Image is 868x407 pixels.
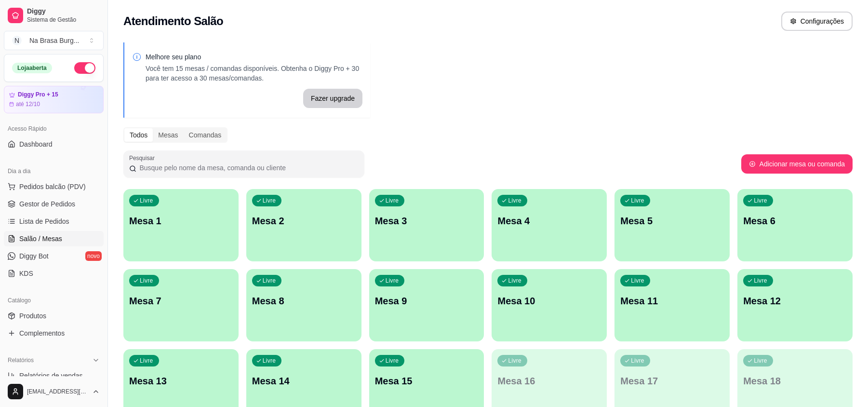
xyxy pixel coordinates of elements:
[263,357,276,365] p: Livre
[497,294,601,308] p: Mesa 10
[123,189,239,261] button: LivreMesa 1
[4,326,104,341] a: Complementos
[375,214,479,228] p: Mesa 3
[12,36,22,45] span: N
[741,154,853,174] button: Adicionar mesa ou comanda
[19,139,53,149] span: Dashboard
[8,356,34,364] span: Relatórios
[375,294,479,308] p: Mesa 9
[123,14,223,29] h2: Atendimento Salão
[386,357,399,365] p: Livre
[492,189,607,261] button: LivreMesa 4
[737,189,853,261] button: LivreMesa 6
[4,31,104,50] button: Select a team
[19,269,33,278] span: KDS
[263,277,276,285] p: Livre
[27,388,88,395] span: [EMAIL_ADDRESS][DOMAIN_NAME]
[369,189,484,261] button: LivreMesa 3
[386,197,399,204] p: Livre
[4,266,104,281] a: KDS
[123,269,239,341] button: LivreMesa 7
[252,214,356,228] p: Mesa 2
[497,214,601,228] p: Mesa 4
[4,214,104,229] a: Lista de Pedidos
[4,121,104,136] div: Acesso Rápido
[631,197,644,204] p: Livre
[129,214,233,228] p: Mesa 1
[246,269,361,341] button: LivreMesa 8
[124,128,153,142] div: Todos
[18,91,58,98] article: Diggy Pro + 15
[29,36,80,45] div: Na Brasa Burg ...
[4,308,104,324] a: Produtos
[508,357,521,365] p: Livre
[4,248,104,264] a: Diggy Botnovo
[140,357,153,365] p: Livre
[754,197,767,204] p: Livre
[252,294,356,308] p: Mesa 8
[27,7,100,16] span: Diggy
[4,368,104,383] a: Relatórios de vendas
[252,374,356,388] p: Mesa 14
[184,128,227,142] div: Comandas
[136,163,359,173] input: Pesquisar
[19,328,65,338] span: Complementos
[19,217,69,226] span: Lista de Pedidos
[246,189,361,261] button: LivreMesa 2
[27,16,100,24] span: Sistema de Gestão
[12,63,52,73] div: Loja aberta
[146,64,362,83] p: Você tem 15 mesas / comandas disponíveis. Obtenha o Diggy Pro + 30 para ter acesso a 30 mesas/com...
[263,197,276,204] p: Livre
[4,380,104,403] button: [EMAIL_ADDRESS][DOMAIN_NAME]
[754,357,767,365] p: Livre
[631,277,644,285] p: Livre
[19,251,49,261] span: Diggy Bot
[620,374,724,388] p: Mesa 17
[74,62,95,74] button: Alterar Status
[16,100,40,108] article: até 12/10
[4,179,104,194] button: Pedidos balcão (PDV)
[146,52,362,62] p: Melhore seu plano
[4,86,104,113] a: Diggy Pro + 15até 12/10
[492,269,607,341] button: LivreMesa 10
[497,374,601,388] p: Mesa 16
[19,311,46,321] span: Produtos
[754,277,767,285] p: Livre
[129,154,158,162] label: Pesquisar
[508,277,521,285] p: Livre
[19,371,83,380] span: Relatórios de vendas
[375,374,479,388] p: Mesa 15
[614,269,730,341] button: LivreMesa 11
[508,197,521,204] p: Livre
[743,374,847,388] p: Mesa 18
[737,269,853,341] button: LivreMesa 12
[4,163,104,179] div: Dia a dia
[19,234,62,244] span: Salão / Mesas
[631,357,644,365] p: Livre
[153,128,183,142] div: Mesas
[743,214,847,228] p: Mesa 6
[19,182,86,191] span: Pedidos balcão (PDV)
[129,294,233,308] p: Mesa 7
[386,277,399,285] p: Livre
[19,199,75,209] span: Gestor de Pedidos
[129,374,233,388] p: Mesa 13
[620,294,724,308] p: Mesa 11
[781,12,853,31] button: Configurações
[4,196,104,212] a: Gestor de Pedidos
[4,4,104,27] a: DiggySistema de Gestão
[140,277,153,285] p: Livre
[4,293,104,308] div: Catálogo
[743,294,847,308] p: Mesa 12
[614,189,730,261] button: LivreMesa 5
[303,89,362,108] button: Fazer upgrade
[369,269,484,341] button: LivreMesa 9
[620,214,724,228] p: Mesa 5
[140,197,153,204] p: Livre
[4,136,104,152] a: Dashboard
[4,231,104,246] a: Salão / Mesas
